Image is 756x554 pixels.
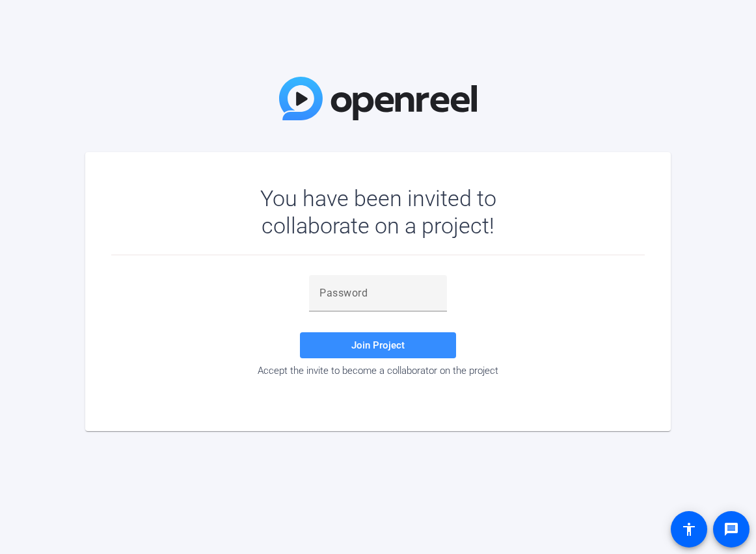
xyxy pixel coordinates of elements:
[300,332,456,358] button: Join Project
[681,521,697,537] mat-icon: accessibility
[319,285,437,301] input: Password
[723,521,739,537] mat-icon: message
[279,77,477,120] img: OpenReel Logo
[111,365,645,376] div: Accept the invite to become a collaborator on the project
[223,185,534,239] div: You have been invited to collaborate on a project!
[351,339,405,351] span: Join Project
